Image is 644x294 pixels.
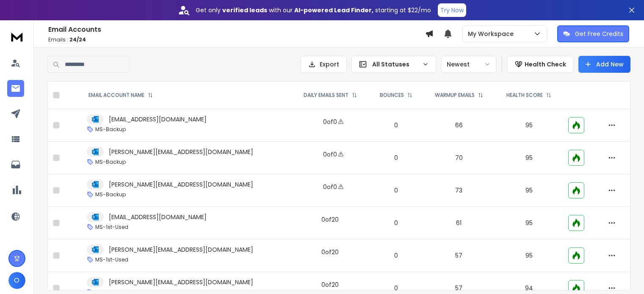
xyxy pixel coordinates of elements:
td: 95 [495,174,563,207]
p: [PERSON_NAME][EMAIL_ADDRESS][DOMAIN_NAME] [109,245,253,254]
p: MS-1st-Used [95,224,128,231]
td: 95 [495,109,563,142]
p: MS-Backup [95,126,126,133]
img: logo [8,29,25,44]
strong: verified leads [222,6,267,14]
div: 0 of 0 [323,118,337,126]
p: 0 [374,219,418,227]
p: [EMAIL_ADDRESS][DOMAIN_NAME] [109,213,207,221]
button: Add New [578,56,630,73]
button: Get Free Credits [557,25,629,42]
p: [PERSON_NAME][EMAIL_ADDRESS][DOMAIN_NAME] [109,278,253,286]
span: 24 / 24 [69,36,86,43]
p: Emails : [48,36,425,43]
button: Newest [441,56,496,73]
p: 0 [374,154,418,162]
button: Try Now [438,3,466,17]
p: Get only with our starting at $22/mo [196,6,431,14]
p: HEALTH SCORE [506,92,543,99]
button: O [8,272,25,289]
p: WARMUP EMAILS [435,92,475,99]
p: My Workspace [468,30,517,38]
td: 57 [423,239,495,272]
p: MS-Backup [95,159,126,165]
div: 0 of 0 [323,150,337,159]
p: 0 [374,186,418,195]
p: 0 [374,251,418,260]
p: [PERSON_NAME][EMAIL_ADDRESS][DOMAIN_NAME] [109,180,253,189]
td: 95 [495,239,563,272]
td: 73 [423,174,495,207]
p: BOUNCES [380,92,404,99]
p: Get Free Credits [575,30,623,38]
td: 66 [423,109,495,142]
div: 0 of 20 [321,280,339,289]
td: 95 [495,207,563,239]
p: 0 [374,284,418,292]
h1: Email Accounts [48,25,425,35]
p: Health Check [525,60,566,69]
div: 0 of 20 [321,215,339,224]
p: [EMAIL_ADDRESS][DOMAIN_NAME] [109,115,207,124]
p: MS-Backup [95,191,126,198]
button: Health Check [507,56,573,73]
div: 0 of 20 [321,248,339,256]
div: 0 of 0 [323,183,337,191]
p: 0 [374,121,418,129]
td: 61 [423,207,495,239]
p: All Statuses [372,60,419,69]
p: DAILY EMAILS SENT [304,92,348,99]
td: 70 [423,142,495,174]
p: [PERSON_NAME][EMAIL_ADDRESS][DOMAIN_NAME] [109,148,253,156]
div: EMAIL ACCOUNT NAME [88,92,153,99]
td: 95 [495,142,563,174]
p: Try Now [440,6,464,14]
strong: AI-powered Lead Finder, [294,6,373,14]
p: MS-1st-Used [95,256,128,263]
button: Export [301,56,346,73]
